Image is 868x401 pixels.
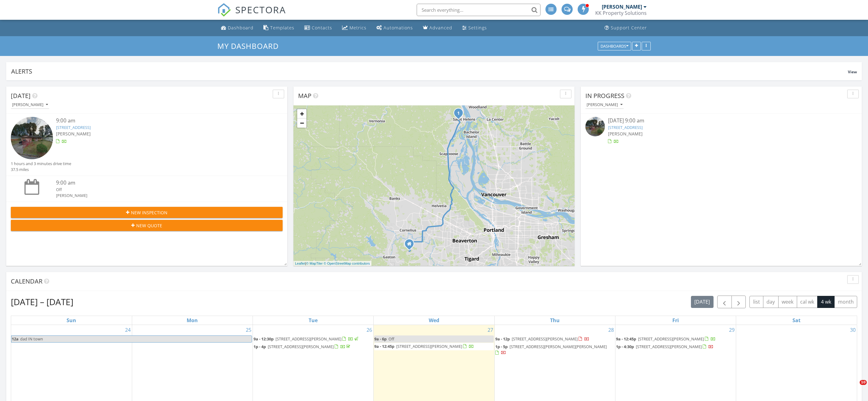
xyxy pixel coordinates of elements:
span: 9a - 12:45p [374,343,394,349]
span: Map [298,92,311,100]
div: Off [56,187,260,193]
div: [PERSON_NAME] [587,103,623,107]
a: Go to August 24, 2025 [124,325,132,335]
a: 1p - 4p [STREET_ADDRESS][PERSON_NAME] [254,344,351,349]
div: KK Property Solutions [595,10,647,16]
a: Zoom in [297,109,306,118]
span: [STREET_ADDRESS][PERSON_NAME] [512,336,578,342]
div: [PERSON_NAME] [602,4,642,10]
a: 9a - 12:30p [STREET_ADDRESS][PERSON_NAME] [254,335,373,343]
span: 9a - 6p [374,336,387,342]
a: Go to August 25, 2025 [245,325,253,335]
div: [PERSON_NAME] [56,193,260,198]
a: Advanced [420,22,455,34]
a: 9a - 12:45p [STREET_ADDRESS][PERSON_NAME] [616,335,735,343]
a: 9a - 12p [STREET_ADDRESS][PERSON_NAME] [495,336,589,342]
div: Contacts [312,25,332,31]
div: 37.5 miles [11,167,71,173]
img: The Best Home Inspection Software - Spectora [217,3,231,17]
a: Templates [261,22,297,34]
a: Support Center [602,22,649,34]
a: Zoom out [297,118,306,128]
i: 1 [457,111,460,116]
div: | [293,261,371,266]
a: [STREET_ADDRESS] [608,125,643,130]
a: 1p - 4:30p [STREET_ADDRESS][PERSON_NAME] [616,343,735,351]
a: Automations (Advanced) [374,22,415,34]
span: View [848,69,857,75]
div: [PERSON_NAME] [12,103,48,107]
span: dad IN town [20,336,43,342]
span: [STREET_ADDRESS][PERSON_NAME] [268,344,334,349]
a: Leaflet [295,262,305,265]
button: New Inspection [11,207,283,218]
a: Contacts [302,22,335,34]
span: 1p - 5p [495,344,508,349]
a: 9a - 12:45p [STREET_ADDRESS][PERSON_NAME] [616,336,716,342]
span: 12a [11,336,19,342]
span: Off [388,336,394,342]
a: SPECTORA [217,8,286,21]
span: [PERSON_NAME] [56,131,91,137]
div: Automations [384,25,413,31]
button: list [749,296,763,308]
div: 9:00 am [56,179,260,187]
div: [DATE] 9:00 am [608,117,835,125]
a: Thursday [549,316,561,325]
div: 9:00 am [56,117,260,125]
span: [STREET_ADDRESS][PERSON_NAME] [396,343,462,349]
a: Go to August 28, 2025 [607,325,615,335]
span: [STREET_ADDRESS][PERSON_NAME][PERSON_NAME] [510,344,607,349]
span: [PERSON_NAME] [608,131,643,137]
span: 9a - 12:45p [616,336,636,342]
a: 1p - 4p [STREET_ADDRESS][PERSON_NAME] [254,343,373,351]
div: 1 hours and 3 minutes drive time [11,161,71,167]
div: Settings [468,25,487,31]
a: © OpenStreetMap contributors [324,262,370,265]
div: Metrics [349,25,367,31]
span: New Quote [136,222,162,229]
a: Monday [185,316,199,325]
iframe: Intercom live chat [847,380,862,395]
span: In Progress [585,92,624,100]
span: 1p - 4p [254,344,266,349]
div: Advanced [429,25,452,31]
a: Tuesday [307,316,319,325]
span: [DATE] [11,92,31,100]
button: Dashboards [598,42,631,50]
a: Saturday [791,316,802,325]
span: 10 [860,380,867,385]
a: My Dashboard [217,41,284,51]
a: Go to August 26, 2025 [365,325,373,335]
div: Dashboard [228,25,254,31]
h2: [DATE] – [DATE] [11,296,73,308]
input: Search everything... [417,4,540,16]
button: Next [731,296,746,308]
span: [STREET_ADDRESS][PERSON_NAME] [638,336,704,342]
button: day [763,296,779,308]
a: 1p - 5p [STREET_ADDRESS][PERSON_NAME][PERSON_NAME] [495,344,607,355]
span: 9a - 12:30p [254,336,274,342]
a: Go to August 29, 2025 [728,325,736,335]
span: SPECTORA [235,3,286,16]
a: Wednesday [427,316,441,325]
button: [DATE] [691,296,714,308]
a: Metrics [340,22,369,34]
a: 9a - 12p [STREET_ADDRESS][PERSON_NAME] [495,335,614,343]
a: Friday [671,316,680,325]
button: week [778,296,797,308]
a: © MapTiler [306,262,323,265]
a: [DATE] 9:00 am [STREET_ADDRESS] [PERSON_NAME] [585,117,857,144]
div: Support Center [611,25,647,31]
div: Dashboards [601,44,628,48]
button: 4 wk [817,296,835,308]
button: New Quote [11,220,283,231]
span: New Inspection [131,209,167,216]
img: streetview [11,117,53,159]
div: Alerts [11,67,848,75]
a: 1p - 5p [STREET_ADDRESS][PERSON_NAME][PERSON_NAME] [495,343,614,356]
span: [STREET_ADDRESS][PERSON_NAME] [276,336,341,342]
span: 9a - 12p [495,336,510,342]
img: streetview [585,117,605,136]
a: Go to August 30, 2025 [849,325,857,335]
